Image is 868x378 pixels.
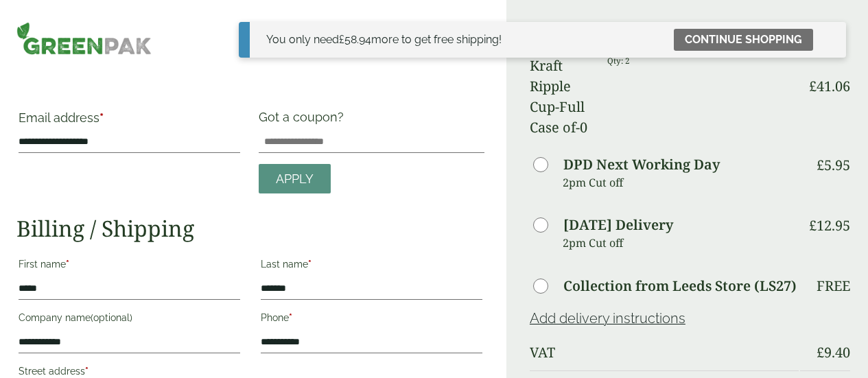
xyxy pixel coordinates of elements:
span: £ [809,77,817,95]
p: Free [817,278,850,294]
label: Email address [19,112,240,131]
label: Company name [19,308,240,331]
div: You only need more to get free shipping! [266,32,502,48]
p: 2pm Cut off [563,233,799,253]
bdi: 12.95 [809,216,850,235]
span: 58.94 [339,33,371,46]
abbr: required [289,312,292,323]
bdi: 41.06 [809,77,850,95]
a: Add delivery instructions [530,310,685,327]
span: (optional) [91,312,132,323]
bdi: 9.40 [817,343,850,362]
span: Apply [276,172,314,187]
label: [DATE] Delivery [563,218,673,232]
img: 8oz Kraft Ripple Cup-Full Case of-0 [530,35,591,138]
label: Got a coupon? [259,110,349,131]
label: First name [19,255,240,278]
label: Phone [261,308,482,331]
span: £ [809,216,817,235]
a: Continue shopping [674,29,813,51]
abbr: required [85,366,89,377]
abbr: required [308,259,312,270]
span: £ [817,156,824,174]
h2: Billing / Shipping [16,215,484,241]
img: GreenPak Supplies [16,22,152,55]
span: £ [339,33,344,46]
abbr: required [99,110,104,125]
abbr: required [66,259,69,270]
a: Apply [259,164,331,193]
p: 2pm Cut off [563,172,799,193]
th: VAT [530,336,799,369]
label: DPD Next Working Day [563,158,720,172]
span: £ [817,343,824,362]
label: Last name [261,255,482,278]
label: Collection from Leeds Store (LS27) [563,279,797,293]
bdi: 5.95 [817,156,850,174]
